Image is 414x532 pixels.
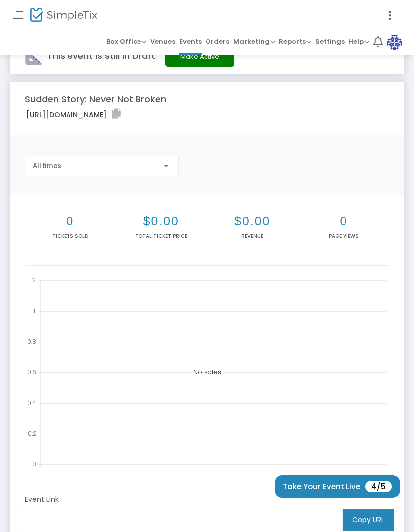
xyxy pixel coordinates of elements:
span: Help [348,37,369,46]
a: Box Office [106,30,146,55]
m-button: Copy URL [343,509,394,531]
h2: 0 [27,214,114,229]
span: Venues [150,34,175,49]
span: Orders [206,34,229,49]
span: This event is still in Draft [47,49,155,62]
label: [URL][DOMAIN_NAME] [26,109,121,120]
p: Tickets sold [27,232,114,240]
a: Orders [206,30,229,55]
a: Help [348,30,369,55]
div: No sales [25,273,389,472]
span: Reports [279,37,311,46]
span: 4/5 [365,481,392,492]
span: Marketing [233,37,275,46]
a: Venues [150,30,175,55]
img: draft-event.png [25,48,42,66]
a: Reports [279,30,311,55]
m-panel-subtitle: Event Link [25,494,59,505]
span: Events [179,34,202,49]
span: Settings [315,34,345,49]
a: Events [179,30,202,55]
h2: $0.00 [209,214,296,229]
p: Revenue [209,232,296,240]
a: Marketing [233,30,275,55]
span: Box Office [106,37,146,46]
button: Take Your Event Live4/5 [275,475,400,498]
span: All times [33,162,61,170]
h2: $0.00 [118,214,205,229]
m-panel-title: Sudden Story: Never Not Broken [25,92,166,106]
p: Page Views [300,232,388,240]
a: Settings [315,30,345,55]
h2: 0 [300,214,388,229]
p: Total Ticket Price [118,232,205,240]
button: Make Active [165,47,234,67]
